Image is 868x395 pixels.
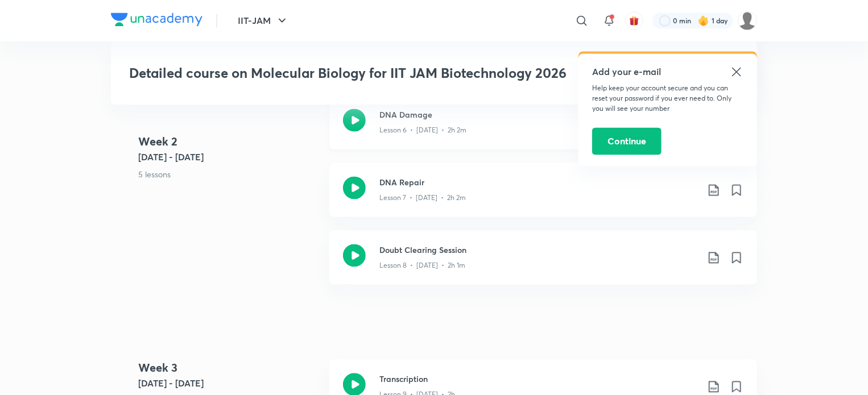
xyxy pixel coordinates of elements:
[111,13,202,29] a: Company Logo
[329,230,757,298] a: Doubt Clearing SessionLesson 8 • [DATE] • 2h 1m
[329,163,757,230] a: DNA RepairLesson 7 • [DATE] • 2h 2m
[129,65,574,81] h3: Detailed course on Molecular Biology for IIT JAM Biotechnology 2026
[379,244,698,256] h3: Doubt Clearing Session
[379,125,466,135] p: Lesson 6 • [DATE] • 2h 2m
[379,373,698,385] h3: Transcription
[625,11,643,30] button: avatar
[138,376,320,390] h5: [DATE] - [DATE]
[379,193,466,203] p: Lesson 7 • [DATE] • 2h 2m
[629,15,639,26] img: avatar
[379,109,698,120] h3: DNA Damage
[138,134,320,151] h4: Week 2
[138,169,320,181] p: 5 lessons
[111,13,202,26] img: Company Logo
[698,15,709,26] img: streak
[138,359,320,376] h4: Week 3
[329,95,757,163] a: DNA DamageLesson 6 • [DATE] • 2h 2m
[138,151,320,164] h5: [DATE] - [DATE]
[592,83,743,114] p: Help keep your account secure and you can reset your password if you ever need to. Only you will ...
[592,127,662,155] button: Continue
[379,260,465,271] p: Lesson 8 • [DATE] • 2h 1m
[379,176,698,188] h3: DNA Repair
[592,65,743,78] h5: Add your e-mail
[231,9,296,32] button: IIT-JAM
[738,11,757,30] img: Sam VC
